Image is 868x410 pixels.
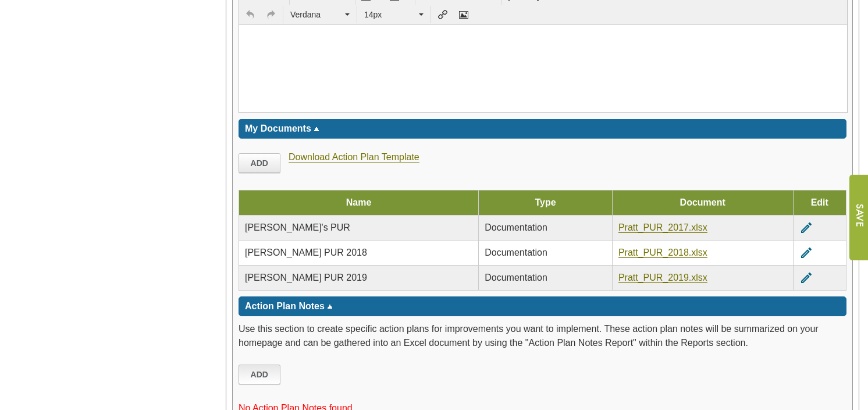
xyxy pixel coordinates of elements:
[799,273,813,282] a: edit
[364,9,417,20] span: 14px
[239,322,846,356] div: Use this section to create specific action plans for improvements you want to implement. These ac...
[485,273,547,282] span: Documentation
[799,271,813,285] i: edit
[239,153,280,173] a: Add
[240,6,260,23] div: Undo
[245,222,350,232] span: [PERSON_NAME]'s PUR
[314,127,319,131] img: sort_arrow_up.gif
[239,25,847,112] iframe: Rich Text Area. Press ALT-F9 for menu. Press ALT-F10 for toolbar. Press ALT-0 for help
[239,190,479,215] td: Name
[454,6,474,23] div: Insert/edit image
[261,6,281,23] div: Redo
[245,301,325,311] span: Action Plan Notes
[612,190,793,215] td: Document
[239,365,280,384] a: Add
[485,248,547,257] span: Documentation
[245,123,311,133] span: My Documents
[793,190,846,215] td: Edit
[479,190,613,215] td: Type
[618,248,707,258] a: Pratt_PUR_2018.xlsx
[799,221,813,235] i: edit
[289,152,419,162] a: Download Action Plan Template
[799,248,813,257] a: edit
[327,305,333,309] img: sort_arrow_up.gif
[485,222,547,232] span: Documentation
[245,273,367,282] span: [PERSON_NAME] PUR 2019
[849,175,868,260] input: Submit
[799,246,813,260] i: edit
[290,9,343,20] span: Verdana
[359,6,429,23] div: Font Sizes
[799,222,813,232] a: edit
[285,6,355,23] div: Font Family
[239,296,846,316] div: Click to toggle action plan notes information
[239,119,846,139] div: Click to toggle my documents information
[433,6,453,23] div: Insert/edit link
[618,273,707,283] a: Pratt_PUR_2019.xlsx
[618,222,707,233] a: Pratt_PUR_2017.xlsx
[245,248,367,257] span: [PERSON_NAME] PUR 2018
